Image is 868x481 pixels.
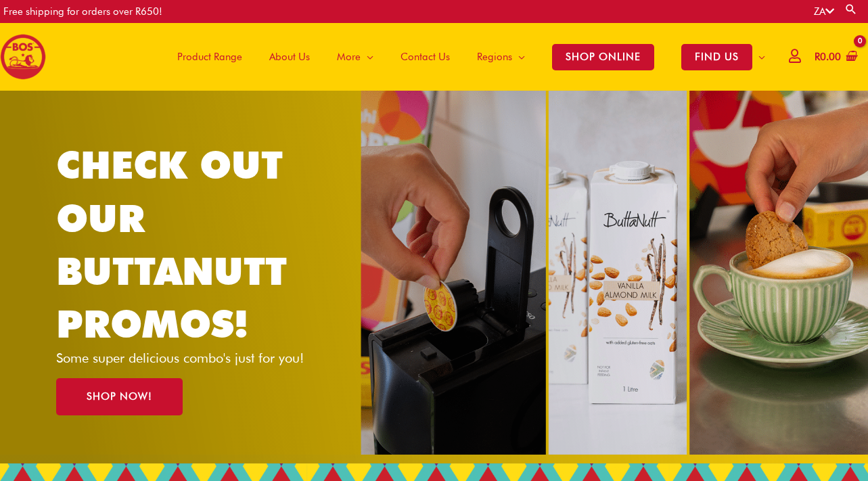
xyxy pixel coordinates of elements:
span: More [337,37,361,77]
a: Product Range [164,23,256,91]
span: Regions [477,37,512,77]
a: Contact Us [387,23,463,91]
a: View Shopping Cart, empty [812,42,858,72]
span: Contact Us [401,37,450,77]
a: Regions [463,23,539,91]
span: FIND US [681,44,752,70]
a: CHECK OUT OUR BUTTANUTT PROMOS! [56,142,287,346]
a: More [323,23,387,91]
a: ZA [814,5,834,18]
span: SHOP ONLINE [552,44,654,70]
p: Some super delicious combo's just for you! [56,351,327,365]
a: SHOP NOW! [56,378,183,415]
a: Search button [844,3,858,16]
bdi: 0.00 [815,51,841,63]
a: SHOP ONLINE [539,23,668,91]
span: About Us [269,37,310,77]
span: Product Range [177,37,242,77]
a: About Us [256,23,323,91]
span: R [815,51,820,63]
span: SHOP NOW! [87,392,152,402]
nav: Site Navigation [154,23,779,91]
